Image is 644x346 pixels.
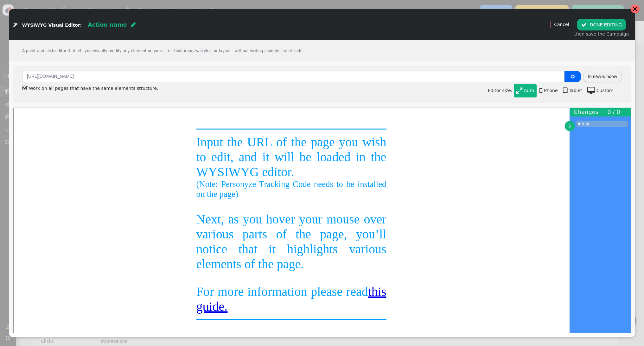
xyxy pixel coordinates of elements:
[574,109,598,115] span: Changes
[537,84,560,97] a:  Phone
[516,87,522,94] span: 
[9,40,635,61] div: A point-and-click editor that lets you visually modify any element on your site—text, images, sty...
[607,109,620,115] span: 0 / 0
[544,87,558,94] div: Phone
[581,22,587,27] span: 
[182,20,373,212] div: Input the URL of the page you wish to edit, and it will be loaded in the WYSIWYG editor. For more...
[583,71,622,82] button: In new window
[13,23,17,27] span: 
[596,87,614,94] div: Custom
[514,84,537,97] a:  Auto
[563,87,567,94] span: 
[182,103,373,163] p: Next, as you hover your mouse over various parts of the page, you’ll notice that it highlights va...
[569,123,571,129] span: 
[524,87,534,94] div: Auto
[22,71,564,82] input: Please, type URL of a page of your site that you want to edit
[131,22,136,28] span: 
[182,71,373,91] div: (Note: Personyze Tracking Code needs to be installed on the page)
[585,84,616,97] a:  Custom
[554,22,569,27] a: Cancel
[22,23,82,28] span: WYSIWYG Visual Editor:
[571,74,575,79] span: 
[574,31,629,37] div: then save the Campaign
[88,22,127,28] span: Action name
[488,83,622,99] div: Editor size:
[565,121,575,131] a: 
[22,86,158,91] label: Work on all pages that have the same elements structure.
[577,19,626,30] button: DONE EDITING
[564,71,581,82] button: 
[569,87,582,94] div: Tablet
[22,83,28,94] span: 
[539,87,543,94] span: 
[560,84,585,97] a:  Tablet
[587,87,595,94] span: 
[578,122,589,126] nobr: Initial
